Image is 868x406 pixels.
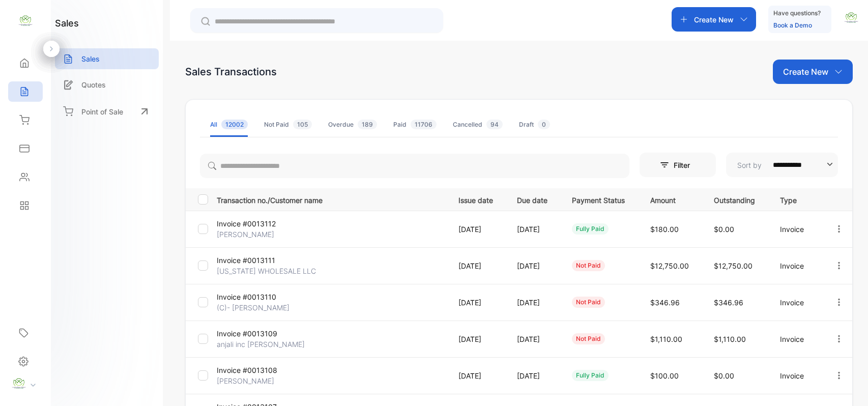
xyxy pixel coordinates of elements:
p: Invoice [780,334,813,344]
p: Quotes [81,79,106,90]
p: Point of Sale [81,106,123,117]
div: not paid [572,260,605,271]
p: [DATE] [458,297,497,308]
div: Overdue [328,120,377,129]
p: (C)- [PERSON_NAME] [217,302,293,313]
h1: sales [55,16,79,30]
span: 94 [486,120,503,129]
p: [DATE] [458,334,497,344]
div: Not Paid [264,120,312,129]
p: Have questions? [773,8,821,18]
span: $346.96 [650,298,680,307]
a: Point of Sale [55,100,159,123]
p: Invoice [780,260,813,271]
p: [US_STATE] WHOLESALE LLC [217,266,316,276]
iframe: LiveChat chat widget [825,363,868,406]
p: Invoice [780,224,813,235]
p: Sales [81,53,100,64]
div: Paid [393,120,437,129]
p: [DATE] [517,260,551,271]
img: avatar [844,10,859,25]
img: profile [11,376,26,391]
div: fully paid [572,370,609,381]
p: [DATE] [517,334,551,344]
p: anjali inc [PERSON_NAME] [217,339,305,350]
div: Sales Transactions [185,64,277,79]
p: Invoice #0013109 [217,328,293,339]
a: Book a Demo [773,21,812,29]
button: avatar [844,7,859,32]
p: [DATE] [458,224,497,235]
div: All [210,120,248,129]
p: [DATE] [517,370,551,381]
img: logo [18,13,33,28]
button: Create New [672,7,756,32]
p: Outstanding [714,193,759,206]
p: Sort by [737,160,762,170]
p: Create New [694,14,734,25]
p: Create New [783,66,828,78]
span: $180.00 [650,225,679,234]
p: Payment Status [572,193,629,206]
span: $12,750.00 [714,262,753,270]
button: Create New [773,60,853,84]
span: $100.00 [650,371,679,380]
p: Due date [517,193,551,206]
span: 0 [538,120,550,129]
span: 11706 [411,120,437,129]
p: [DATE] [458,370,497,381]
p: Invoice #0013111 [217,255,293,266]
a: Quotes [55,74,159,95]
p: [PERSON_NAME] [217,229,293,240]
div: Cancelled [453,120,503,129]
p: Invoice #0013110 [217,292,293,302]
a: Sales [55,48,159,69]
span: 189 [358,120,377,129]
span: $346.96 [714,298,743,307]
p: Transaction no./Customer name [217,193,446,206]
span: $1,110.00 [714,335,746,343]
p: [PERSON_NAME] [217,375,293,386]
button: Sort by [726,153,838,177]
span: $1,110.00 [650,335,682,343]
p: Invoice #0013112 [217,218,293,229]
span: $0.00 [714,225,734,234]
span: $0.00 [714,371,734,380]
div: Draft [519,120,550,129]
p: Type [780,193,813,206]
span: 12002 [221,120,248,129]
p: Invoice [780,370,813,381]
span: 105 [293,120,312,129]
p: Issue date [458,193,497,206]
p: [DATE] [517,224,551,235]
p: Invoice [780,297,813,308]
div: fully paid [572,223,609,235]
div: not paid [572,297,605,308]
span: $12,750.00 [650,262,689,270]
p: [DATE] [517,297,551,308]
div: not paid [572,333,605,344]
p: Amount [650,193,693,206]
p: [DATE] [458,260,497,271]
p: Invoice #0013108 [217,365,293,375]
